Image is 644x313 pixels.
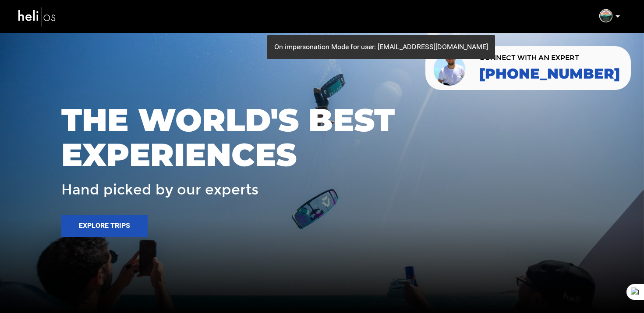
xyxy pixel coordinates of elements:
[479,66,620,82] a: [PHONE_NUMBER]
[61,103,583,172] span: THE WORLD'S BEST EXPERIENCES
[61,215,148,237] button: Explore Trips
[61,182,258,198] span: Hand picked by our experts
[599,9,612,22] img: c440643a8ea6649423a3d97d2862f539.png
[432,50,468,86] img: contact our team
[18,5,57,28] img: heli-logo
[267,35,495,59] div: On impersonation Mode for user: [EMAIL_ADDRESS][DOMAIN_NAME]
[479,54,620,61] span: CONNECT WITH AN EXPERT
